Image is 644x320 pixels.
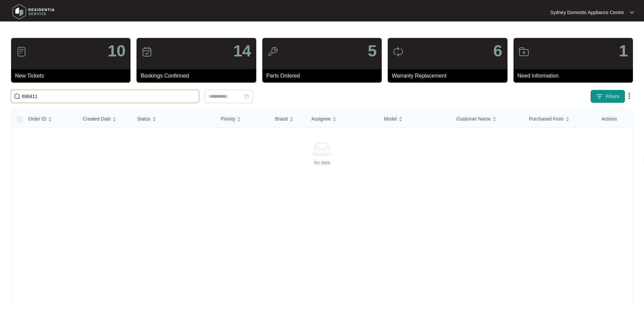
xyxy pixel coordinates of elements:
[16,46,27,57] img: icon
[457,115,491,123] span: Customer Name
[29,115,47,123] span: Order ID
[590,90,625,103] button: filter iconFilters
[266,72,382,80] p: Parts Ordered
[393,46,404,57] img: icon
[630,11,634,14] img: dropdown arrow
[596,93,603,100] img: filter icon
[275,115,287,123] span: Brand
[384,115,397,123] span: Model
[619,43,628,59] p: 1
[605,93,620,100] span: Filters
[23,110,77,128] th: Order ID
[311,115,331,123] span: Assignee
[267,46,278,57] img: icon
[19,159,625,166] div: No data
[77,110,132,128] th: Created Date
[108,43,125,59] p: 10
[15,72,130,80] p: New Tickets
[141,72,256,80] p: Bookings Confirmed
[306,110,378,128] th: Assignee
[519,46,529,57] img: icon
[142,46,152,57] img: icon
[451,110,524,128] th: Customer Name
[392,72,507,80] p: Warranty Replacement
[83,115,111,123] span: Created Date
[625,92,633,100] img: dropdown arrow
[368,43,377,59] p: 5
[518,72,633,80] p: Need Information
[14,93,20,100] img: search-icon
[379,110,451,128] th: Model
[137,115,151,123] span: Status
[270,110,306,128] th: Brand
[22,93,196,100] input: Search by Order Id, Assignee Name, Customer Name, Brand and Model
[215,110,270,128] th: Priority
[596,110,633,128] th: Actions
[550,9,624,16] p: Sydney Domestic Appliance Centre
[233,43,251,59] p: 14
[524,110,596,128] th: Purchased From
[132,110,215,128] th: Status
[10,2,57,22] img: residentia service logo
[221,115,235,123] span: Priority
[493,43,502,59] p: 6
[529,115,563,123] span: Purchased From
